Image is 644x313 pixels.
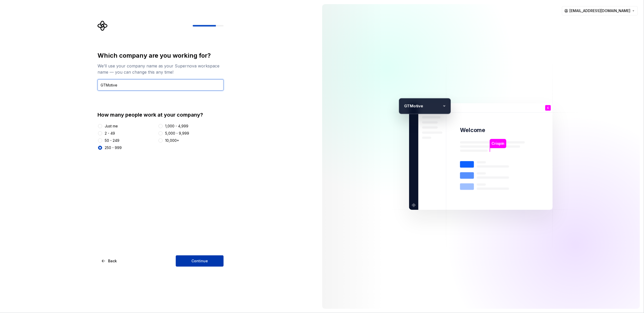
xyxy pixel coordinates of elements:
p: Welcome [460,126,485,134]
div: 2 - 49 [105,131,115,136]
div: 250 - 999 [105,145,122,150]
div: We’ll use your company name as your Supernova workspace name — you can change this any time! [98,63,224,75]
div: How many people work at your company? [98,111,224,118]
p: G [402,103,407,109]
div: Just me [105,124,118,129]
div: Which company are you working for? [98,51,224,60]
span: [EMAIL_ADDRESS][DOMAIN_NAME] [569,8,630,13]
button: [EMAIL_ADDRESS][DOMAIN_NAME] [562,6,638,15]
p: Crispín [492,141,505,146]
p: TMotive [407,103,440,109]
span: Continue [191,258,208,264]
div: 10,000+ [165,138,179,143]
input: Company name [98,79,224,91]
div: 5,000 - 9,999 [165,131,189,136]
p: C [547,107,549,109]
button: Continue [176,255,224,267]
svg: Supernova Logo [98,21,108,31]
button: Back [98,255,121,267]
div: 50 - 249 [105,138,119,143]
div: 1,000 - 4,999 [165,124,188,129]
span: Back [108,258,117,264]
